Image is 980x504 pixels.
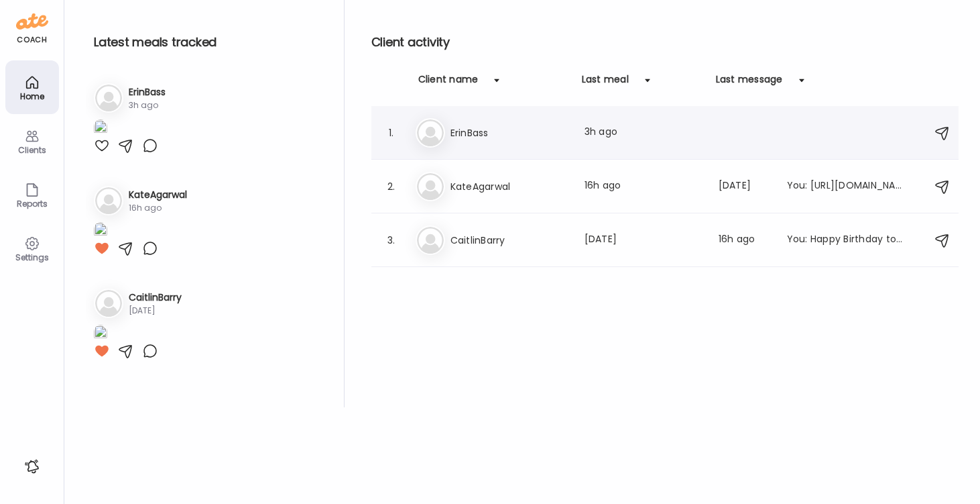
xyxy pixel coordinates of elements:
div: 16h ago [585,179,702,195]
div: [DATE] [585,232,702,248]
img: images%2FBSFQB00j0rOawWNVf4SvQtxQl562%2Fou4nesr3gpbjJweiNLS2%2FrfURt3RqTAlg8FKX23yZ_1080 [94,222,107,240]
h3: CaitlinBarry [450,232,568,248]
h2: Latest meals tracked [94,32,322,52]
img: images%2FApNfR3koveOr0o4RHE7uAU2bAf22%2FotPry8dpuMyIZbMU3POq%2FfeLuVZN6n8R6AQpkD6x7_1080 [94,325,107,343]
div: 16h ago [719,232,771,248]
h2: Client activity [371,32,959,52]
div: 3h ago [585,125,702,141]
div: [DATE] [719,179,771,195]
div: You: Happy Birthday to [PERSON_NAME]🎉 [787,232,905,248]
img: bg-avatar-default.svg [95,187,122,214]
div: 16h ago [129,202,187,214]
div: Home [8,92,56,101]
h3: CaitlinBarry [129,291,182,305]
h3: ErinBass [450,125,568,141]
div: Last message [716,72,783,94]
div: Last meal [582,72,629,94]
img: bg-avatar-default.svg [417,227,444,254]
div: Clients [8,146,56,154]
h3: ErinBass [129,85,166,99]
img: images%2FIFFD6Lp5OJYCWt9NgWjrgf5tujb2%2FqIj9Xqe0fFOddSwZ8kkJ%2FfDawQdvzQBYzyQGDLR7j_1080 [94,119,107,138]
div: 3. [383,232,400,248]
div: coach [17,34,47,46]
h3: KateAgarwal [129,188,187,202]
div: You: [URL][DOMAIN_NAME][PERSON_NAME] [787,179,905,195]
img: ate [16,11,48,32]
img: bg-avatar-default.svg [95,85,122,111]
h3: KateAgarwal [450,179,568,195]
img: bg-avatar-default.svg [417,173,444,200]
div: 2. [383,179,400,195]
img: bg-avatar-default.svg [95,290,122,317]
div: Reports [8,199,56,208]
div: Client name [418,72,479,94]
div: [DATE] [129,305,182,317]
div: Settings [8,253,56,262]
div: 3h ago [129,99,166,111]
div: 1. [383,125,400,141]
img: bg-avatar-default.svg [417,119,444,146]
